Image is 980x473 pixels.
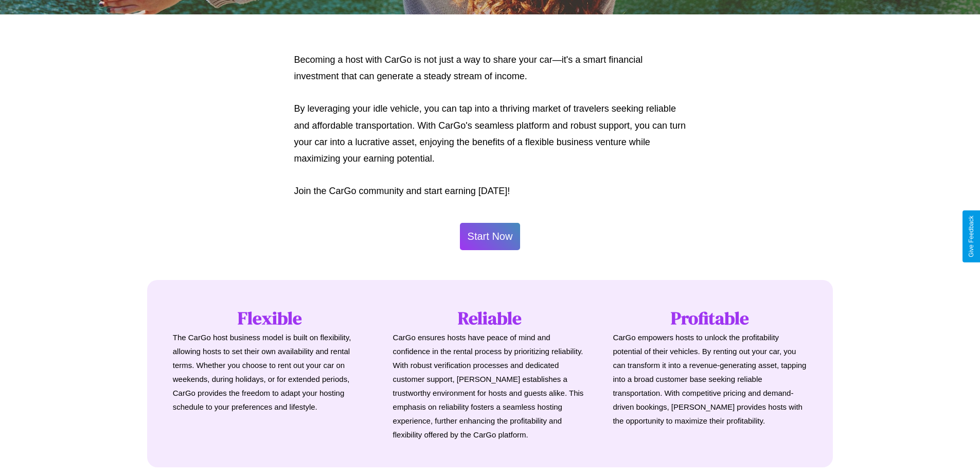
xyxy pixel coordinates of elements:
p: The CarGo host business model is built on flexibility, allowing hosts to set their own availabili... [173,330,367,414]
h1: Profitable [613,306,807,330]
button: Start Now [460,223,521,250]
h1: Flexible [173,306,367,330]
h1: Reliable [393,306,587,330]
p: Join the CarGo community and start earning [DATE]! [294,183,686,199]
p: CarGo ensures hosts have peace of mind and confidence in the rental process by prioritizing relia... [393,330,587,442]
p: Becoming a host with CarGo is not just a way to share your car—it's a smart financial investment ... [294,51,686,85]
div: Give Feedback [968,216,975,257]
p: CarGo empowers hosts to unlock the profitability potential of their vehicles. By renting out your... [613,330,807,428]
p: By leveraging your idle vehicle, you can tap into a thriving market of travelers seeking reliable... [294,100,686,167]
